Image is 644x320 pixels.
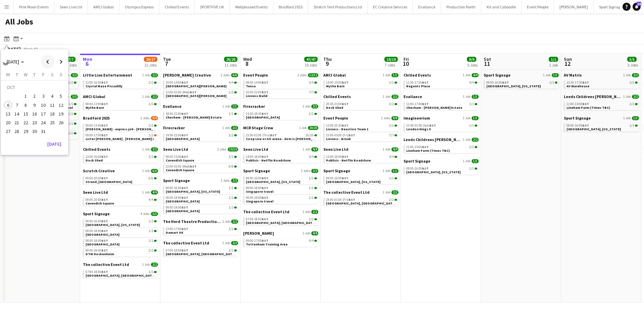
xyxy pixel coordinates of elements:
[552,73,559,77] span: 1/1
[243,125,273,130] span: MCR Stage Crew
[391,73,398,77] span: 1/1
[298,73,307,77] span: 2 Jobs
[632,95,639,99] span: 2/2
[31,101,39,109] span: 9
[243,104,265,109] span: Firecracker
[406,127,431,131] span: London Kings X
[48,109,56,118] button: 18-10-2025
[30,109,39,118] button: 16-10-2025
[4,128,12,136] span: 27
[86,102,108,106] span: 08:00-13:00
[42,72,45,78] span: F
[57,92,65,100] button: 05-10-2025
[149,134,153,137] span: 1/2
[567,105,610,110] span: Lineham Farm (Times TBC)
[323,94,398,99] a: Chilled Events1 Job2/2
[229,112,233,116] span: 1/1
[57,101,65,109] span: 12
[308,73,318,77] span: 12/12
[30,92,39,100] button: 02-10-2025
[101,123,108,128] span: BST
[389,81,394,84] span: 1/1
[270,133,277,137] span: BST
[326,124,348,127] span: 13:00-20:30
[86,84,122,88] span: Crystal Maze Piccadilly
[4,109,12,118] button: 13-10-2025
[323,73,346,78] span: AMCI Global
[83,73,158,94] div: Little Lion Entertainment1 Job2/213:00-16:00BST2/2Crystal Maze Piccadilly
[31,92,39,100] span: 2
[39,127,48,136] button: 31-10-2025
[13,110,21,118] span: 14
[582,123,589,128] span: BST
[22,119,30,127] span: 22
[469,81,474,84] span: 4/4
[484,73,511,78] span: Sport Signage
[166,90,237,98] a: 22:00-02:00 (Wed)BST2/2[GEOGRAPHIC_DATA][PERSON_NAME]
[481,0,522,13] button: Kit and Caboodle
[222,104,230,108] span: 1 Job
[323,116,348,121] span: Event People
[391,116,398,120] span: 9/9
[57,119,65,127] span: 26
[422,80,429,85] span: BST
[12,109,21,118] button: 14-10-2025
[13,119,21,127] span: 21
[564,116,591,121] span: Sport Signage
[48,118,56,127] button: 25-10-2025
[472,116,479,120] span: 1/1
[323,116,398,121] a: Event People2 Jobs9/9
[326,102,397,109] a: 20:30-23:00BST2/2Dock Shed
[246,80,317,88] a: 08:00-14:00BST5/5Tensa
[4,119,12,127] span: 20
[151,95,158,99] span: 2/2
[594,0,628,13] button: Sport Signage
[57,92,65,100] span: 5
[413,0,441,13] button: Evallance
[181,111,188,116] span: BST
[39,101,48,109] button: 10-10-2025
[486,81,509,84] span: 08:00-16:00
[623,73,631,77] span: 1 Job
[231,104,238,108] span: 1/1
[567,123,638,131] a: 08:00-16:00BST1/1[GEOGRAPHIC_DATA], [US_STATE]
[472,95,479,99] span: 1/1
[151,73,158,77] span: 2/2
[222,126,230,130] span: 1 Job
[246,84,256,88] span: Tensa
[406,102,477,109] a: 13:00-17:00BST1/1Chesham - [PERSON_NAME] Estate
[441,0,481,13] button: Production North
[309,112,314,116] span: 2/2
[21,92,30,100] button: 01-10-2025
[472,73,479,77] span: 4/4
[101,102,108,106] span: BST
[404,73,479,78] a: Chilled Events1 Job4/4
[246,90,317,98] a: 10:00-22:00BST7/7Lioness Build
[5,105,73,110] span: Austin, Texas - Travel
[221,73,230,77] span: 2 Jobs
[311,104,318,108] span: 2/2
[342,123,348,128] span: BST
[6,72,10,78] span: M
[83,94,158,99] a: AMCI Global1 Job2/2
[163,125,238,130] a: Firecracker1 Job2/2
[16,72,18,78] span: T
[348,133,355,137] span: BST
[86,124,108,127] span: 09:00-13:00
[406,105,462,110] span: Chesham - Latimer Estate
[246,115,280,120] span: Hyde Park
[4,127,12,136] button: 27-10-2025
[24,72,28,78] span: W
[486,84,541,88] span: Austin, Texas
[522,0,554,13] button: Event People
[564,116,639,121] a: Sport Signage1 Job1/1
[83,94,158,116] div: AMCI Global1 Job2/208:00-13:00BST2/2Mythe Barn
[389,124,394,127] span: 2/2
[231,126,238,130] span: 2/2
[166,94,226,98] span: St Georges Hall
[13,128,21,136] span: 28
[246,111,317,119] a: 15:30-18:30BST2/2[GEOGRAPHIC_DATA]
[21,109,30,118] button: 15-10-2025
[4,83,65,92] td: OCT
[632,116,639,120] span: 1/1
